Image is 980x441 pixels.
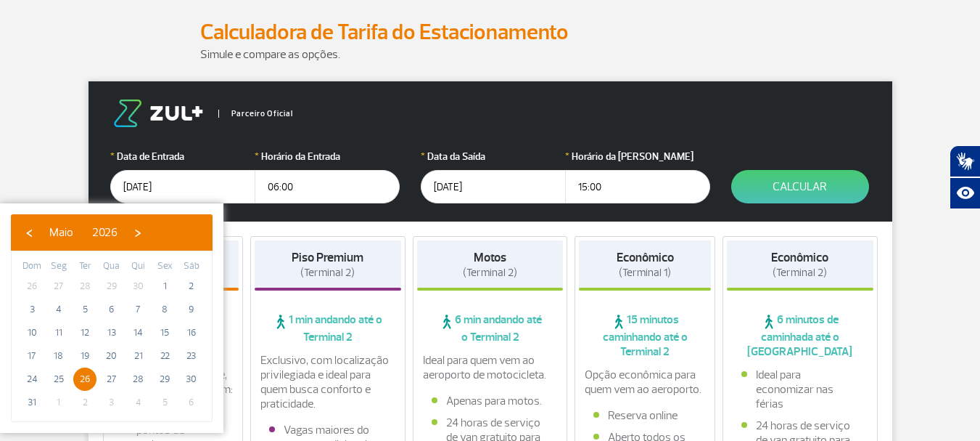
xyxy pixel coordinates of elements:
[180,391,203,414] span: 6
[153,275,176,298] span: 1
[72,259,99,275] th: weekday
[127,298,150,321] span: 7
[153,298,176,321] span: 8
[47,298,70,321] span: 4
[73,275,96,298] span: 28
[73,368,96,391] span: 26
[255,170,400,203] input: hh:mm
[950,145,980,209] div: Plugin de acessibilidade da Hand Talk.
[100,321,123,344] span: 13
[110,100,206,127] img: logo-zul.png
[20,391,44,414] span: 31
[18,222,40,243] button: ‹
[200,19,781,46] h2: Calculadora de Tarifa do Estacionamento
[153,368,176,391] span: 29
[46,259,73,275] th: weekday
[110,170,255,203] input: dd/mm/aaaa
[20,368,44,391] span: 24
[47,344,70,368] span: 18
[20,275,44,298] span: 26
[178,259,205,275] th: weekday
[19,259,46,275] th: weekday
[423,353,558,382] p: Ideal para quem vem ao aeroporto de motocicleta.
[180,275,203,298] span: 2
[110,149,255,164] label: Data de Entrada
[99,259,125,275] th: weekday
[565,149,710,164] label: Horário da [PERSON_NAME]
[47,368,70,391] span: 25
[200,46,781,63] p: Simule e compare as opções.
[421,170,566,203] input: dd/mm/aaaa
[619,266,671,280] span: (Terminal 1)
[741,368,859,411] li: Ideal para economizar nas férias
[180,368,203,391] span: 30
[127,222,149,243] button: ›
[47,391,70,414] span: 1
[100,298,123,321] span: 6
[100,391,123,414] span: 3
[73,298,96,321] span: 5
[180,344,203,368] span: 23
[153,391,176,414] span: 5
[40,222,83,243] button: Maio
[100,275,123,298] span: 29
[773,266,827,280] span: (Terminal 2)
[125,259,152,275] th: weekday
[152,259,178,275] th: weekday
[771,250,828,265] strong: Econômico
[92,225,118,240] span: 2026
[18,223,149,238] bs-datepicker-navigation-view: ​ ​ ​
[47,321,70,344] span: 11
[255,312,401,344] span: 1 min andando até o Terminal 2
[127,368,150,391] span: 28
[585,368,705,397] p: Opção econômica para quem vem ao aeroporto.
[100,368,123,391] span: 27
[565,170,710,203] input: hh:mm
[49,225,73,240] span: Maio
[300,266,355,280] span: (Terminal 2)
[127,391,150,414] span: 4
[127,344,150,368] span: 21
[73,344,96,368] span: 19
[463,266,517,280] span: (Terminal 2)
[127,321,150,344] span: 14
[20,321,44,344] span: 10
[47,275,70,298] span: 27
[20,298,44,321] span: 3
[593,408,696,423] li: Reserva online
[180,298,203,321] span: 9
[255,149,400,164] label: Horário da Entrada
[218,110,293,118] span: Parceiro Oficial
[579,312,711,359] span: 15 minutos caminhando até o Terminal 2
[73,391,96,414] span: 2
[421,149,566,164] label: Data da Saída
[474,250,506,265] strong: Motos
[950,177,980,209] button: Abrir recursos assistivos.
[20,344,44,368] span: 17
[127,275,150,298] span: 30
[432,394,549,408] li: Apenas para motos.
[73,321,96,344] span: 12
[417,312,564,344] span: 6 min andando até o Terminal 2
[100,344,123,368] span: 20
[260,353,395,411] p: Exclusivo, com localização privilegiada e ideal para quem busca conforto e praticidade.
[617,250,674,265] strong: Econômico
[950,145,980,177] button: Abrir tradutor de língua de sinais.
[153,321,176,344] span: 15
[153,344,176,368] span: 22
[727,312,873,359] span: 6 minutos de caminhada até o [GEOGRAPHIC_DATA]
[731,170,869,203] button: Calcular
[180,321,203,344] span: 16
[292,250,363,265] strong: Piso Premium
[83,222,127,243] button: 2026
